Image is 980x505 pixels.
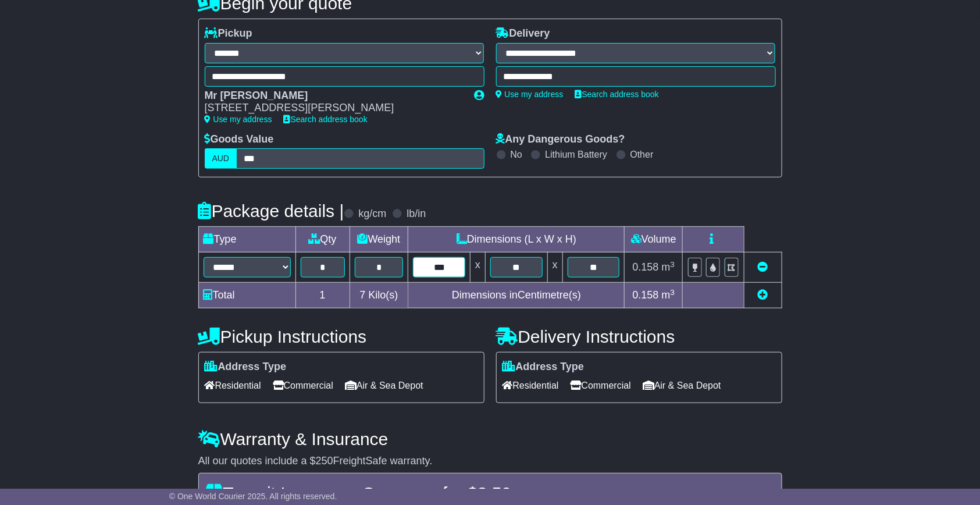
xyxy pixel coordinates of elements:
[545,149,607,160] label: Lithium Battery
[477,483,511,503] span: 8.50
[198,455,782,468] div: All our quotes include a $ FreightSafe warranty.
[350,283,408,308] td: Kilo(s)
[633,261,659,273] span: 0.158
[205,115,272,124] a: Use my address
[408,227,625,252] td: Dimensions (L x W x H)
[205,102,463,115] div: [STREET_ADDRESS][PERSON_NAME]
[407,208,426,221] label: lb/in
[295,227,350,252] td: Qty
[358,208,386,221] label: kg/cm
[205,376,261,394] span: Residential
[496,90,564,99] a: Use my address
[205,90,463,102] div: Mr [PERSON_NAME]
[496,27,550,40] label: Delivery
[205,27,252,40] label: Pickup
[547,252,562,283] td: x
[284,115,368,124] a: Search address book
[625,227,683,252] td: Volume
[758,261,768,273] a: Remove this item
[503,376,559,394] span: Residential
[198,429,782,449] h4: Warranty & Insurance
[630,149,654,160] label: Other
[671,260,675,269] sup: 3
[758,289,768,301] a: Add new item
[496,327,782,346] h4: Delivery Instructions
[206,483,775,503] h4: Transit Insurance Coverage for $
[671,288,675,297] sup: 3
[503,361,585,374] label: Address Type
[198,283,295,308] td: Total
[662,261,675,273] span: m
[511,149,522,160] label: No
[205,148,237,169] label: AUD
[471,252,486,283] td: x
[496,133,625,146] label: Any Dangerous Goods?
[169,492,337,501] span: © One World Courier 2025. All rights reserved.
[575,90,659,99] a: Search address book
[350,227,408,252] td: Weight
[205,133,274,146] label: Goods Value
[295,283,350,308] td: 1
[345,376,423,394] span: Air & Sea Depot
[273,376,333,394] span: Commercial
[662,289,675,301] span: m
[408,283,625,308] td: Dimensions in Centimetre(s)
[198,201,344,221] h4: Package details |
[643,376,721,394] span: Air & Sea Depot
[571,376,631,394] span: Commercial
[198,327,484,346] h4: Pickup Instructions
[316,455,333,467] span: 250
[359,289,365,301] span: 7
[633,289,659,301] span: 0.158
[205,361,287,374] label: Address Type
[198,227,295,252] td: Type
